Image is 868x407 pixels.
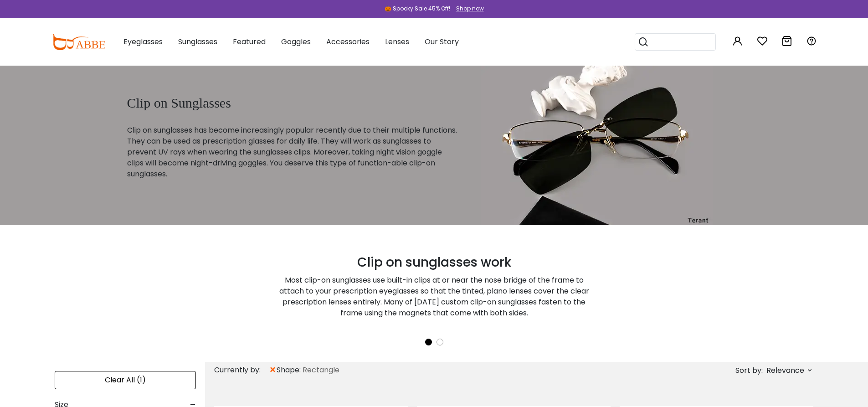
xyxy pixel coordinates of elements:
[385,5,450,13] div: 🎃 Spooky Sale 45% Off!
[55,371,196,389] div: Clear All (1)
[275,255,594,270] h3: Clip on sunglasses work
[51,34,105,50] img: abbeglasses.com
[233,36,266,47] span: Featured
[735,365,763,376] span: Sort by:
[127,95,459,111] h1: Clip on Sunglasses
[178,36,217,47] span: Sunglasses
[277,365,303,376] span: shape:
[123,36,163,47] span: Eyeglasses
[281,36,311,47] span: Goggles
[385,36,409,47] span: Lenses
[275,275,594,319] p: Most clip-on sunglasses use built-in clips at or near the nose bridge of the frame to attach to y...
[214,362,269,378] div: Currently by:
[303,365,339,376] span: Rectangle
[766,362,804,379] span: Relevance
[127,125,459,180] p: Clip on sunglasses has become increasingly popular recently due to their multiple functions. They...
[481,66,713,225] img: clip on sunglasses
[452,5,484,12] a: Shop now
[425,36,459,47] span: Our Story
[269,362,277,378] span: ×
[326,36,370,47] span: Accessories
[456,5,484,13] div: Shop now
